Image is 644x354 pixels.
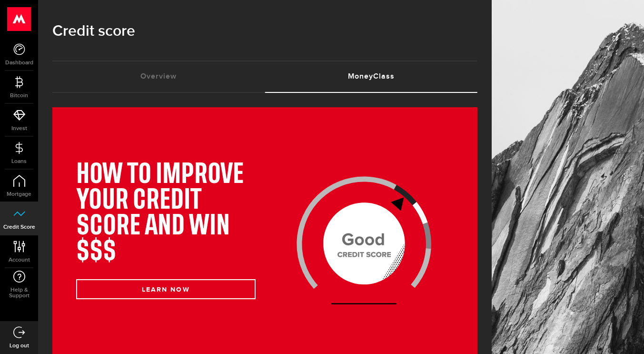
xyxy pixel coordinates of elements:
[76,162,256,265] h1: HOW TO IMPROVE YOUR CREDIT SCORE AND WIN $$$
[52,61,477,93] ul: Tabs Navigation
[8,4,36,32] button: Open LiveChat chat widget
[265,61,478,92] a: MoneyClass
[52,19,477,44] h1: Credit score
[52,61,265,92] a: Overview
[76,279,256,299] button: LEARN NOW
